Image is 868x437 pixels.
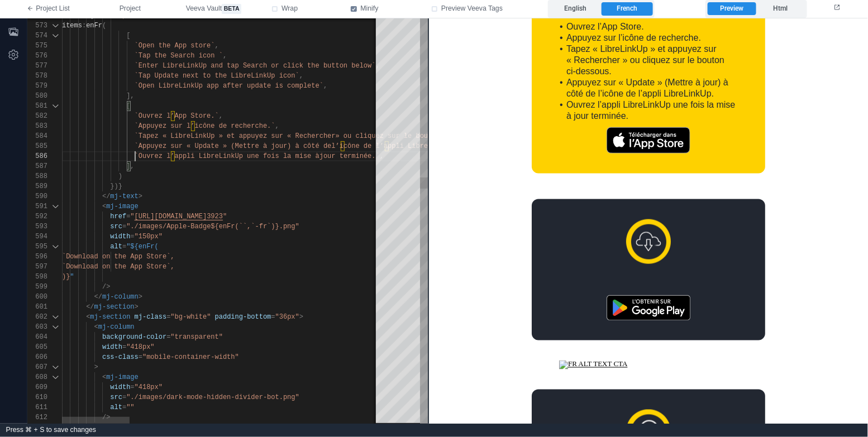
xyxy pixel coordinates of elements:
[82,22,86,30] span: :
[27,272,47,282] div: 598
[135,132,336,140] span: `Tapez « LibreLinkUp » et appuyez sur « Rechercher
[186,4,241,14] span: Veeva Vault
[271,313,275,321] span: =
[27,141,47,151] div: 585
[135,303,139,311] span: >
[27,282,47,292] div: 599
[27,342,47,352] div: 605
[27,322,47,332] div: 603
[106,373,139,381] span: mj-image
[27,81,47,91] div: 579
[170,333,223,341] span: "transparent"
[323,82,327,90] span: ,
[27,131,47,141] div: 584
[118,172,122,180] span: )
[122,343,126,351] span: =
[86,22,102,30] span: enFr
[27,151,47,161] div: 586
[215,313,271,321] span: padding-bottom
[27,422,47,433] div: 613
[27,91,47,101] div: 580
[102,414,110,421] span: />
[27,242,47,252] div: 595
[102,293,139,301] span: mj-column
[27,212,47,222] div: 592
[110,383,130,391] span: width
[27,121,47,131] div: 583
[756,2,804,16] label: Html
[27,252,47,262] div: 596
[27,302,47,312] div: 601
[110,183,122,190] span: })}
[299,313,303,321] span: >
[122,243,126,251] span: =
[27,41,47,51] div: 575
[126,343,154,351] span: "418px"
[139,193,142,200] span: >
[135,52,223,60] span: `Tap the Search icon `
[166,313,170,321] span: =
[27,372,47,382] div: 608
[135,42,215,50] span: `Open the App store`
[110,243,122,251] span: alt
[441,4,503,14] span: Preview Veeva Tags
[110,393,122,401] span: src
[27,61,47,71] div: 577
[331,142,460,150] span: l’icône de l’appli LibreLinkUp.`
[102,373,106,381] span: <
[110,193,138,200] span: mj-text
[110,233,130,241] span: width
[27,392,47,402] div: 610
[361,4,379,14] span: Minify
[135,213,207,220] span: [URL][DOMAIN_NAME]
[102,203,106,210] span: <
[135,72,299,80] span: `Tap Update next to the LibreLinkUp icon`
[86,303,94,311] span: </
[550,2,601,16] label: English
[708,2,756,16] label: Preview
[62,22,82,30] span: items
[126,404,134,411] span: ""
[142,353,239,361] span: "mobile-container-width"
[126,393,299,401] span: "./images/dark-mode-hidden-divider-bot.png"
[27,21,47,31] div: 573
[27,412,47,422] div: 612
[106,203,139,210] span: mj-image
[135,112,219,120] span: `Ouvrez l’App Store.`
[223,52,227,60] span: ,
[27,382,47,392] div: 609
[94,293,102,301] span: </
[27,171,47,181] div: 588
[319,152,380,160] span: jour terminée.`
[27,201,47,212] div: 591
[122,223,126,230] span: =
[223,213,227,220] span: "
[98,323,135,331] span: mj-column
[90,313,130,321] span: mj-section
[135,62,336,70] span: `Enter LibreLinkUp and tap Search or click the but
[135,383,163,391] span: "418px"
[102,22,106,30] span: (
[166,333,170,341] span: =
[102,333,166,341] span: background-color
[135,142,332,150] span: `Appuyez sur « Update » (Mettre à jour) à côté de
[126,223,299,230] span: "./images/Apple-Badge${enFr(``,`-fr`)}.png"
[102,343,122,351] span: width
[299,72,303,80] span: ,
[94,303,135,311] span: mj-section
[27,312,47,322] div: 602
[139,353,142,361] span: =
[102,283,110,291] span: />
[130,383,134,391] span: =
[27,181,47,191] div: 589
